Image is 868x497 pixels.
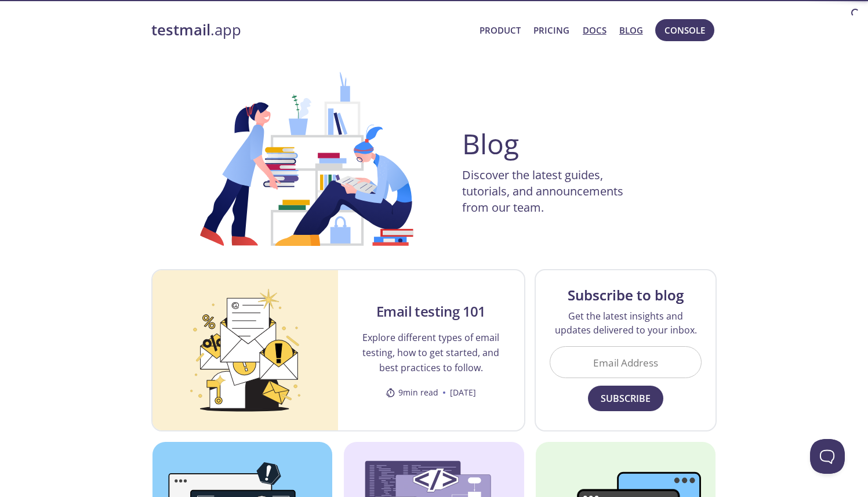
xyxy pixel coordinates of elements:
button: Console [655,19,714,41]
a: Blog [619,23,643,38]
a: Email testing 101Email testing 101Explore different types of email testing, how to get started, a... [151,269,525,431]
a: Pricing [533,23,569,38]
button: Subscribe [588,386,663,411]
a: testmail.app [151,20,471,40]
time: [DATE] [450,387,476,398]
p: Explore different types of email testing, how to get started, and best practices to follow. [352,330,510,375]
a: Product [480,23,521,38]
span: Subscribe [601,390,651,407]
iframe: Help Scout Beacon - Open [810,439,845,474]
p: Discover the latest guides, tutorials, and announcements from our team. [462,167,648,216]
h3: Subscribe to blog [568,286,684,304]
img: Email testing 101 [152,270,339,430]
h1: Blog [462,130,519,158]
strong: testmail [151,20,210,40]
img: BLOG-HEADER [179,72,434,246]
a: Docs [583,23,606,38]
p: Get the latest insights and updates delivered to your inbox. [550,309,702,337]
h2: Email testing 101 [376,302,486,321]
span: 9 min read [386,387,438,398]
span: Console [664,23,705,38]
